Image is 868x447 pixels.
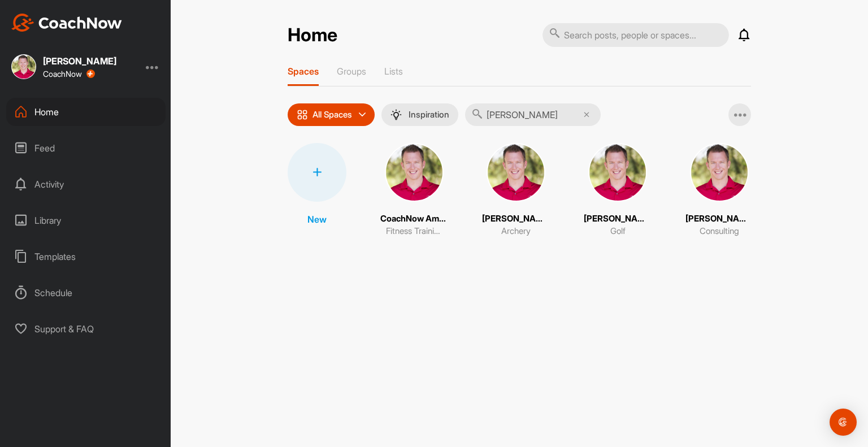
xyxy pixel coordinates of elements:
p: Lists [384,66,403,77]
p: Fitness Training [386,225,442,238]
div: Support & FAQ [6,315,166,343]
div: Templates [6,242,166,271]
p: [PERSON_NAME] [685,212,753,225]
div: CoachNow [43,70,95,79]
div: [PERSON_NAME] [43,57,116,66]
img: menuIcon [390,109,402,120]
img: square_ead948d6d4d06980d244dc1785dd9d9f.jpg [588,143,647,202]
div: Schedule [6,279,166,307]
p: [PERSON_NAME] [482,212,550,225]
img: CoachNow [11,14,122,32]
img: square_ead948d6d4d06980d244dc1785dd9d9f.jpg [690,143,749,202]
img: square_ead948d6d4d06980d244dc1785dd9d9f.jpg [385,143,444,202]
input: Search posts, people or spaces... [542,23,729,47]
p: [PERSON_NAME] [584,212,652,225]
p: Inspiration [409,110,449,119]
div: Home [6,98,166,126]
img: icon [297,109,308,120]
p: New [307,212,327,226]
p: All Spaces [313,110,352,119]
a: [PERSON_NAME]Consulting [685,143,753,238]
div: Activity [6,170,166,198]
div: Open Intercom Messenger [830,409,857,436]
div: Feed [6,134,166,162]
div: Library [6,206,166,235]
p: CoachNow Ambassador Content - [PERSON_NAME] [380,212,448,225]
img: square_ead948d6d4d06980d244dc1785dd9d9f.jpg [487,143,545,202]
p: Groups [337,66,366,77]
a: CoachNow Ambassador Content - [PERSON_NAME]Fitness Training [380,143,448,238]
img: square_ead948d6d4d06980d244dc1785dd9d9f.jpg [11,54,36,79]
a: [PERSON_NAME]Golf [584,143,652,238]
p: Golf [610,225,626,238]
a: [PERSON_NAME]Archery [482,143,550,238]
p: Consulting [700,225,739,238]
p: Archery [501,225,531,238]
h2: Home [288,24,337,46]
input: Search... [465,103,601,126]
p: Spaces [288,66,319,77]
